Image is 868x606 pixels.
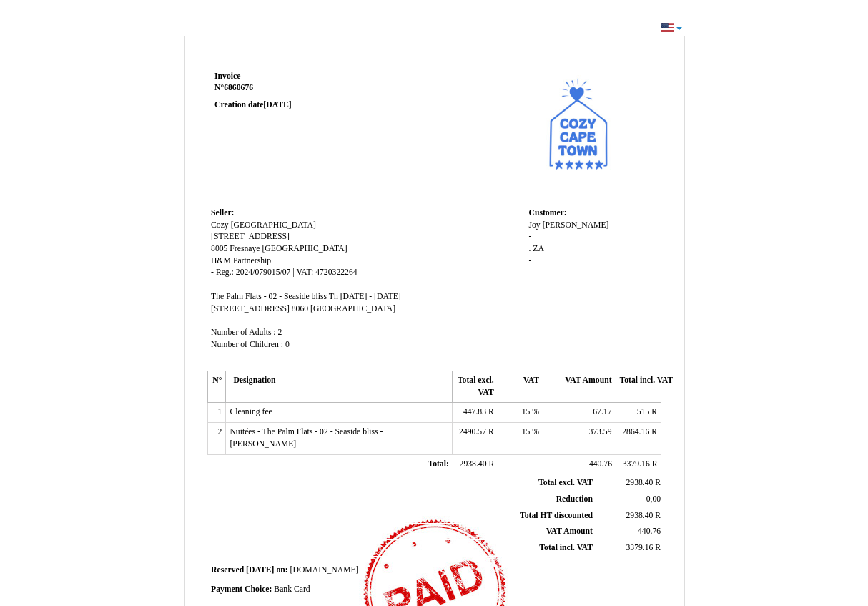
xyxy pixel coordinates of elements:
td: 2 [208,423,226,454]
span: 2938.40 [626,478,653,487]
th: N° [208,371,226,403]
span: 3379.16 [626,543,653,552]
span: 2938.40 [460,459,487,469]
span: Fresnaye [230,244,260,253]
span: The Palm Flats - 02 - Seaside bliss [211,292,327,301]
span: Number of Adults : [211,328,276,337]
span: [STREET_ADDRESS] [211,232,290,241]
span: 67.17 [593,407,611,416]
span: Total incl. VAT [539,543,593,552]
strong: Creation date [214,100,292,109]
span: Total: [428,459,448,469]
strong: N° [214,82,385,94]
span: [STREET_ADDRESS] [211,304,290,313]
span: 3379.16 [623,459,650,469]
span: 440.76 [638,527,661,536]
span: [GEOGRAPHIC_DATA] [262,244,347,253]
span: 0 [285,340,290,349]
span: 2864.16 [622,427,649,436]
td: R [616,423,661,454]
span: Partnership [233,256,271,265]
span: Seller: [211,208,234,218]
span: 8060 [292,304,308,313]
span: . [528,244,531,253]
span: Th [DATE] - [DATE] [329,292,401,301]
span: Number of Children : [211,340,283,349]
span: 15 [522,407,531,416]
img: logo [499,71,658,178]
span: 2 [278,328,282,337]
td: R [596,507,664,524]
th: Designation [226,371,453,403]
span: 515 [637,407,650,416]
td: 1 [208,403,226,423]
span: [GEOGRAPHIC_DATA] [310,304,395,313]
span: on: [276,565,287,575]
span: 6860676 [224,83,253,92]
span: Customer: [528,208,566,218]
span: 440.76 [589,459,612,469]
span: 8005 [211,244,227,253]
span: - [211,268,214,277]
td: R [453,423,498,454]
span: 0,00 [646,494,661,504]
span: 447.83 [463,407,486,416]
span: Reg.: 2024/079015/07 | ⁠⁠VAT: 4720322264 [216,268,357,277]
td: R [596,540,664,557]
span: Reserved [211,565,244,575]
span: Joy [528,220,540,230]
span: 15 [522,427,531,436]
th: Total excl. VAT [453,371,498,403]
span: [DOMAIN_NAME] [290,565,359,575]
span: [DATE] [246,565,274,575]
th: VAT Amount [543,371,616,403]
th: Total incl. VAT [616,371,661,403]
span: [DATE] [263,100,291,109]
span: ZA [533,244,544,253]
span: - [528,232,531,241]
td: R [596,475,664,491]
span: 2490.57 [459,427,486,436]
span: Total excl. VAT [538,478,593,487]
td: % [498,423,543,454]
span: 2938.40 [626,511,653,520]
span: [PERSON_NAME] [543,220,609,230]
td: R [453,403,498,423]
td: R [616,403,661,423]
span: Total HT discounted [520,511,593,520]
span: Bank Card [274,585,310,594]
span: Reduction [556,494,593,504]
span: - [528,256,531,265]
td: % [498,403,543,423]
td: R [616,454,661,474]
th: VAT [498,371,543,403]
span: VAT Amount [546,527,593,536]
span: Invoice [214,72,240,81]
span: H&M [211,256,231,265]
td: R [453,454,498,474]
span: Nuitées - The Palm Flats - 02 - Seaside bliss - [PERSON_NAME] [230,427,383,449]
span: Cleaning fee [230,407,272,416]
span: 373.59 [588,427,611,436]
span: Payment Choice: [211,585,272,594]
span: Cozy [GEOGRAPHIC_DATA] [211,220,316,230]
